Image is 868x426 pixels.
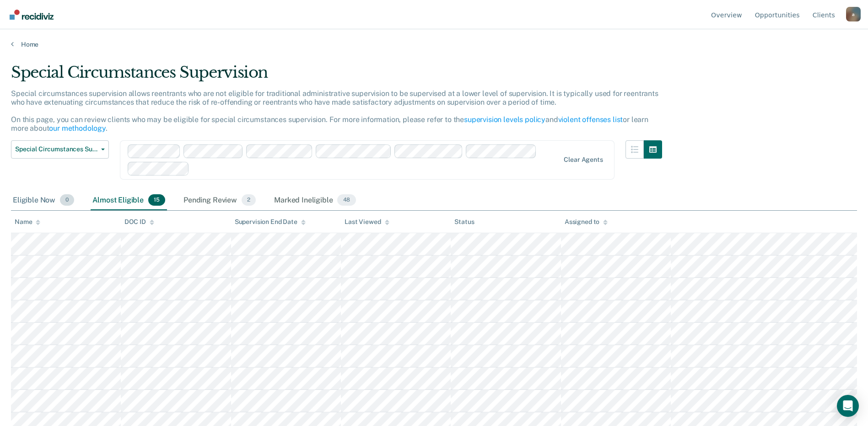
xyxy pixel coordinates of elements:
[837,395,859,417] div: Open Intercom Messenger
[558,115,623,124] a: violent offenses list
[11,63,662,89] div: Special Circumstances Supervision
[60,194,74,206] span: 0
[11,191,76,211] div: Eligible Now0
[272,191,357,211] div: Marked Ineligible48
[182,191,258,211] div: Pending Review2
[846,7,861,21] button: Profile dropdown button
[11,140,109,159] button: Special Circumstances Supervision
[564,156,603,164] div: Clear agents
[454,218,474,226] div: Status
[10,10,54,20] img: Recidiviz
[235,218,306,226] div: Supervision End Date
[15,218,40,226] div: Name
[242,194,256,206] span: 2
[124,218,154,226] div: DOC ID
[345,218,389,226] div: Last Viewed
[11,40,857,48] a: Home
[464,115,545,124] a: supervision levels policy
[91,191,167,211] div: Almost Eligible15
[49,124,106,133] a: our methodology
[846,7,861,21] div: a
[148,194,165,206] span: 15
[15,145,97,153] span: Special Circumstances Supervision
[11,89,658,133] p: Special circumstances supervision allows reentrants who are not eligible for traditional administ...
[565,218,608,226] div: Assigned to
[337,194,356,206] span: 48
